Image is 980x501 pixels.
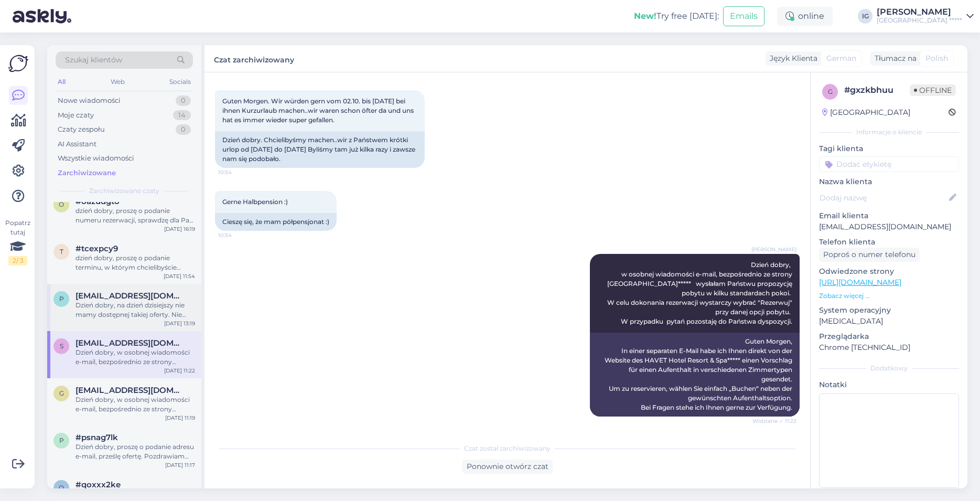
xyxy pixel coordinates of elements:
div: Dzień dobry, w osobnej wiadomości e-mail, bezpośrednio ze strony [GEOGRAPHIC_DATA]***** wysłałam ... [76,348,195,367]
span: Czat został zarchiwizowany [464,444,551,453]
span: gural70@wp.pl [76,386,185,395]
span: German [826,53,856,64]
p: Telefon klienta [819,237,959,248]
span: q [59,484,64,492]
span: #qoxxx2ke [76,480,121,489]
span: g [59,389,64,397]
div: [DATE] 16:19 [164,225,195,233]
div: Dzień dobry, w osobnej wiadomości e-mail, bezpośrednio ze strony [GEOGRAPHIC_DATA]***** wysłałam ... [76,395,195,414]
div: Try free [DATE]: [634,10,719,23]
div: Web [109,75,127,89]
div: Tłumacz na [870,53,917,64]
span: o [59,200,64,208]
div: All [56,75,68,89]
div: online [777,7,833,26]
div: # gxzkbhuu [844,84,910,97]
p: Chrome [TECHNICAL_ID] [819,342,959,353]
span: pdymkowski1990@gmail.com [76,291,185,301]
span: p [59,295,64,303]
div: Dzień dobry, proszę o podanie adresu e-mail, prześlę ofertę. Pozdrawiam serdecznie. [76,442,195,461]
div: Ponownie otwórz czat [462,460,553,474]
span: Polish [925,53,948,64]
div: Socials [167,75,193,89]
span: Widziane ✓ 11:22 [752,417,796,425]
div: Zarchiwizowane [58,168,116,178]
input: Dodać etykietę [819,156,959,172]
div: 14 [173,110,191,121]
b: New! [634,11,656,21]
span: p [59,436,64,444]
div: 2 / 3 [8,256,27,265]
img: Askly Logo [8,54,28,73]
p: [EMAIL_ADDRESS][DOMAIN_NAME] [819,221,959,232]
span: [PERSON_NAME] [751,246,796,253]
span: #psnag7lk [76,433,118,442]
div: Wszystkie wiadomości [58,153,134,164]
span: Dzień dobry, w osobnej wiadomości e-mail, bezpośrednio ze strony [GEOGRAPHIC_DATA]***** wysłałam ... [607,261,794,325]
div: Informacje o kliencie [819,127,959,137]
p: Tagi klienta [819,143,959,154]
button: Emails [723,6,764,26]
span: Zarchiwizowane czaty [89,186,159,196]
span: Offline [910,84,956,96]
div: Czaty zespołu [58,124,105,135]
div: [DATE] 11:19 [165,414,195,422]
span: s [60,342,63,350]
p: [MEDICAL_DATA] [819,316,959,327]
label: Czat zarchiwizowany [214,51,294,66]
div: Dzień dobry, na dzień dzisiejszy nie mamy dostępnej takiej oferty. Nie mamy również informacji, a... [76,301,195,319]
span: Guten Morgen. Wir würden gern vom 02.10. bis [DATE] bei ihnen Kurzurlaub machen..wir waren schon ... [222,97,415,124]
p: Przeglądarka [819,331,959,342]
div: Język Klienta [766,53,817,64]
span: #tcexpcy9 [76,244,118,253]
div: Cieszę się, że mam półpensjonat :) [215,213,337,231]
div: Guten Morgen, In einer separaten E-Mail habe ich Ihnen direkt von der Website des HAVET Hotel Res... [590,333,800,417]
div: [DATE] 11:54 [164,272,195,280]
div: 0 [176,124,191,135]
p: Nazwa klienta [819,176,959,187]
span: Szukaj klientów [65,55,122,66]
div: Nowe wiadomości [58,95,121,106]
p: Zobacz więcej ... [819,291,959,301]
p: Email klienta [819,210,959,221]
div: Dodatkowy [819,364,959,373]
div: [GEOGRAPHIC_DATA] [822,107,910,118]
span: stanley-langer@hotmail.de [76,338,185,348]
div: [DATE] 13:19 [164,319,195,327]
div: Moje czaty [58,110,94,121]
p: Notatki [819,379,959,390]
div: [PERSON_NAME] [877,8,962,16]
div: [DATE] 11:17 [165,461,195,469]
input: Dodaj nazwę [820,192,947,204]
div: Popatrz tutaj [8,218,27,265]
a: [URL][DOMAIN_NAME] [819,278,901,287]
span: 10:54 [218,231,257,239]
div: IG [858,9,873,24]
span: t [60,248,63,255]
span: 10:54 [218,168,257,176]
span: Gerne Halbpension :) [222,198,288,206]
div: Dzień dobry. Chcielibyśmy machen..wir z Państwem krótki urlop od [DATE] do [DATE] Byliśmy tam już... [215,131,425,168]
div: Poproś o numer telefonu [819,248,920,262]
a: [PERSON_NAME][GEOGRAPHIC_DATA] ***** [877,8,974,25]
span: g [828,88,833,95]
p: System operacyjny [819,305,959,316]
div: dzień dobry, proszę o podanie numeru rezerwacji, sprawdzę dla Pani informację. Pozdrawiam serdecz... [76,206,195,225]
p: Odwiedzone strony [819,266,959,277]
div: [DATE] 11:22 [164,367,195,375]
div: AI Assistant [58,139,96,150]
div: 0 [176,95,191,106]
div: dzień dobry, proszę o podanie terminu, w którym chcielibyście Państwo zarezerwować pokój, sprawdz... [76,253,195,272]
